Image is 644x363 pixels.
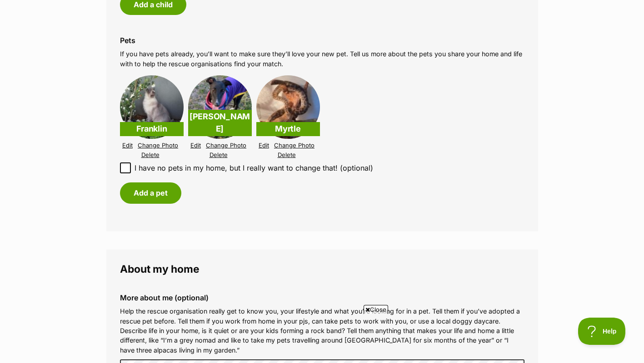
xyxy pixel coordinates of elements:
[259,142,269,149] a: Edit
[120,122,184,136] p: Franklin
[278,152,296,158] a: Delete
[120,36,524,44] label: Pets
[120,182,181,203] button: Add a pet
[274,142,315,149] a: Change Photo
[206,142,246,149] a: Change Photo
[120,306,524,355] p: Help the rescue organisation really get to know you, your lifestyle and what you’re looking for i...
[578,318,626,345] iframe: Help Scout Beacon - Open
[141,152,160,158] a: Delete
[138,142,178,149] a: Change Photo
[256,122,320,136] p: Myrtle
[122,142,133,149] a: Edit
[157,318,488,358] iframe: Advertisement
[120,75,184,139] img: mvgnlslyubsgouyesls7.jpg
[256,75,320,139] img: tmvd2kcsqime4sztnsnb.jpg
[120,294,524,302] label: More about me (optional)
[188,75,252,139] img: oaxyhazswemaoim5gpaa.jpg
[364,305,388,314] span: Close
[135,162,373,173] span: I have no pets in my home, but I really want to change that! (optional)
[120,263,524,275] legend: About my home
[188,110,252,136] p: [PERSON_NAME]
[190,142,201,149] a: Edit
[210,152,228,158] a: Delete
[120,49,524,69] p: If you have pets already, you’ll want to make sure they’ll love your new pet. Tell us more about ...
